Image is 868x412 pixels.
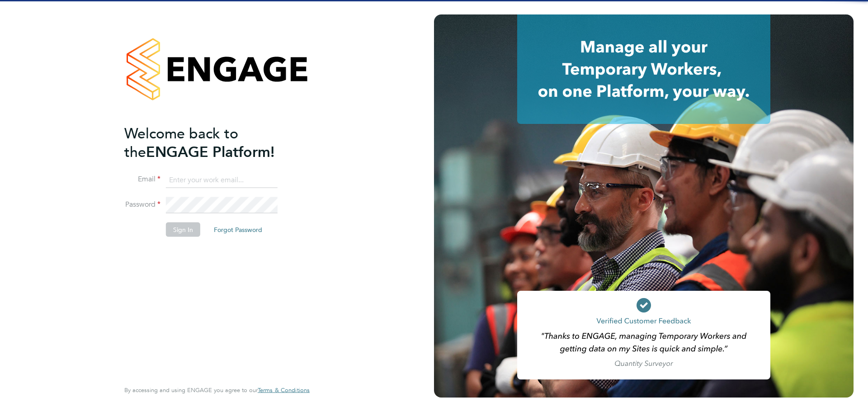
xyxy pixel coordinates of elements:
button: Forgot Password [207,223,269,237]
span: By accessing and using ENGAGE you agree to our [124,386,310,394]
input: Enter your work email... [166,172,278,188]
button: Sign In [166,223,200,237]
h2: ENGAGE Platform! [124,124,301,161]
label: Email [124,175,160,184]
a: Terms & Conditions [258,387,310,394]
label: Password [124,200,160,209]
span: Welcome back to the [124,124,238,161]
